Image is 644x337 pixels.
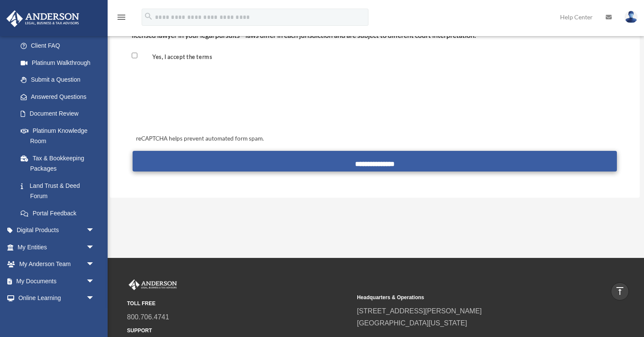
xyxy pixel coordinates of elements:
a: Digital Productsarrow_drop_down [6,222,108,239]
a: Document Review [12,105,103,123]
a: My Documentsarrow_drop_down [6,273,108,290]
a: Online Learningarrow_drop_down [6,290,108,307]
label: Yes, I accept the terms [139,53,216,61]
a: Platinum Walkthrough [12,54,108,71]
small: SUPPORT [127,326,351,335]
small: Headquarters & Operations [357,293,581,302]
iframe: reCAPTCHA [133,83,264,116]
span: arrow_drop_down [86,256,103,273]
a: menu [116,15,127,22]
i: search [144,12,153,21]
span: arrow_drop_down [86,222,103,239]
img: User Pic [625,11,638,23]
a: Platinum Knowledge Room [12,122,108,150]
a: My Anderson Teamarrow_drop_down [6,256,108,273]
a: Land Trust & Deed Forum [12,177,108,205]
a: Tax & Bookkeeping Packages [12,150,108,177]
a: [GEOGRAPHIC_DATA][US_STATE] [357,319,467,327]
span: arrow_drop_down [86,306,103,324]
a: Answered Questions [12,88,108,105]
span: arrow_drop_down [86,290,103,307]
i: menu [116,12,127,22]
a: Client FAQ [12,37,108,55]
span: arrow_drop_down [86,239,103,256]
i: vertical_align_top [615,286,625,296]
a: My Entitiesarrow_drop_down [6,239,108,256]
img: Anderson Advisors Platinum Portal [127,279,179,291]
a: Billingarrow_drop_down [6,306,108,324]
small: TOLL FREE [127,299,351,308]
img: Anderson Advisors Platinum Portal [4,10,82,27]
a: Submit a Question [12,71,108,89]
a: Portal Feedback [12,205,108,222]
a: vertical_align_top [611,282,629,300]
span: arrow_drop_down [86,273,103,290]
a: 800.706.4741 [127,313,169,321]
a: [STREET_ADDRESS][PERSON_NAME] [357,307,482,315]
div: reCAPTCHA helps prevent automated form spam. [133,134,617,144]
